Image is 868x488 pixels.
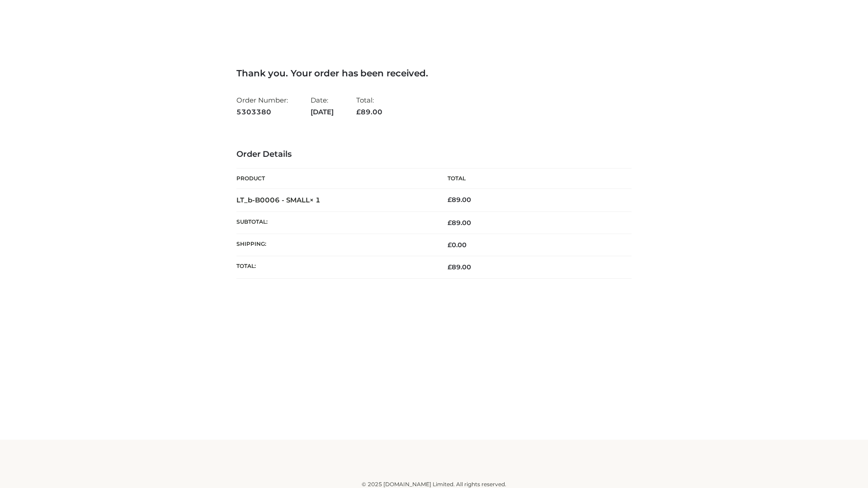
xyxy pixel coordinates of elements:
[356,92,382,120] li: Total:
[236,256,434,278] th: Total:
[448,263,471,271] span: 89.00
[448,196,452,204] span: £
[236,196,321,204] strong: LT_b-B0006 - SMALL
[448,196,471,204] bdi: 89.00
[310,196,321,204] strong: × 1
[236,106,288,118] strong: 5303380
[311,92,334,120] li: Date:
[448,219,452,227] span: £
[448,263,452,271] span: £
[356,108,382,116] span: 89.00
[236,211,434,234] th: Subtotal:
[236,68,632,79] h3: Thank you. Your order has been received.
[448,219,471,227] span: 89.00
[311,106,334,118] strong: [DATE]
[236,234,434,256] th: Shipping:
[448,241,467,249] bdi: 0.00
[448,241,452,249] span: £
[434,169,632,189] th: Total
[356,108,361,116] span: £
[236,169,434,189] th: Product
[236,150,632,160] h3: Order Details
[236,92,288,120] li: Order Number:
